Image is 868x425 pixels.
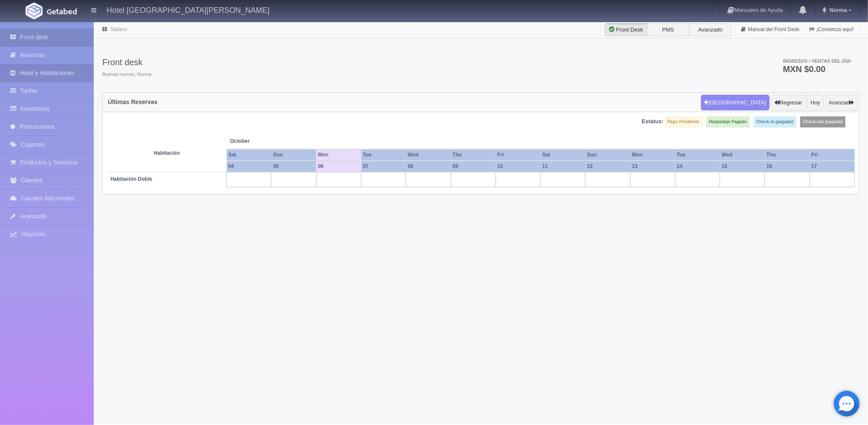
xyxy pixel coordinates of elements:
strong: Habitación [154,150,180,156]
h3: MXN $0.00 [783,65,852,73]
a: Manual del Front Desk [736,21,804,38]
th: Tue [361,149,406,161]
th: Mon [316,149,361,161]
img: Getabed [47,8,77,14]
th: 08 [406,161,451,172]
th: 09 [451,161,496,172]
th: 16 [765,161,810,172]
th: Sun [585,149,630,161]
th: Wed [720,149,765,161]
label: Estatus: [642,118,663,126]
th: Thu [765,149,810,161]
th: 13 [630,161,675,172]
span: Buenas noches, Norma. [102,71,153,78]
th: 06 [316,161,361,172]
th: 05 [271,161,316,172]
button: Avanzar [825,95,857,111]
button: [GEOGRAPHIC_DATA] [701,95,770,111]
label: Hospedaje Pagado [707,116,750,127]
span: Norma [828,7,847,13]
th: Sat [541,149,585,161]
label: PMS [647,23,689,36]
h3: Front desk [102,58,153,67]
th: Sun [271,149,316,161]
th: Sat [227,149,271,161]
th: 07 [361,161,406,172]
h4: Últimas Reservas [108,99,158,105]
th: 14 [675,161,720,172]
label: Check-in (pagado) [754,116,796,127]
th: 12 [585,161,630,172]
a: Tablero [110,26,127,32]
th: 10 [496,161,540,172]
button: Regresar [771,95,805,111]
img: Getabed [26,3,43,19]
b: Habitación Doble [110,176,152,182]
th: Mon [630,149,675,161]
th: Thu [451,149,496,161]
button: Hoy [807,95,824,111]
h4: Hotel [GEOGRAPHIC_DATA][PERSON_NAME] [107,4,269,15]
th: Wed [406,149,451,161]
label: Front Desk [605,23,647,36]
span: October [230,138,313,145]
th: Tue [675,149,720,161]
th: 04 [227,161,271,172]
th: Fri [810,149,854,161]
th: 11 [541,161,585,172]
th: Fri [496,149,540,161]
th: 17 [810,161,854,172]
a: ¡Comienza aquí! [805,21,859,38]
span: Ingresos / Ventas del día [783,58,852,64]
label: Pago Pendiente [665,116,702,127]
label: Check-out (pagado) [800,116,845,127]
label: Avanzado [689,23,732,36]
th: 15 [720,161,765,172]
